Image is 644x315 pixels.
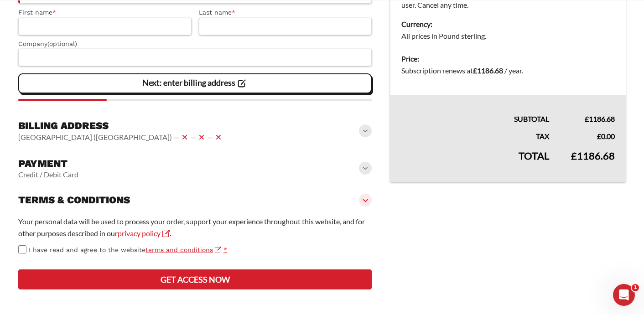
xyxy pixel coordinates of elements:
[18,157,78,170] h3: Payment
[632,284,639,291] span: 1
[18,119,224,132] h3: Billing address
[401,53,615,65] dt: Price:
[401,18,615,30] dt: Currency:
[18,216,372,239] p: Your personal data will be used to process your order, support your experience throughout this we...
[390,142,560,182] th: Total
[585,114,589,123] span: £
[18,245,26,253] input: I have read and agree to the websiteterms and conditions *
[223,246,227,253] abbr: required
[571,150,577,162] span: £
[473,66,477,75] span: £
[118,229,170,238] a: privacy policy
[18,73,372,93] vaadin-button: Next: enter billing address
[585,114,615,123] bdi: 1186.68
[18,194,130,207] h3: Terms & conditions
[18,132,224,143] vaadin-horizontal-layout: [GEOGRAPHIC_DATA] ([GEOGRAPHIC_DATA]) — — —
[473,66,503,75] bdi: 1186.68
[29,246,221,253] span: I have read and agree to the website
[199,7,372,18] label: Last name
[18,39,372,49] label: Company
[613,284,635,306] iframe: Intercom live chat
[401,30,615,42] dd: All prices in Pound sterling.
[47,40,77,47] span: (optional)
[145,246,221,253] a: terms and conditions
[390,125,560,142] th: Tax
[18,7,192,18] label: First name
[390,95,560,125] th: Subtotal
[18,170,78,179] vaadin-horizontal-layout: Credit / Debit Card
[597,132,601,140] span: £
[571,150,615,162] bdi: 1186.68
[597,132,615,140] bdi: 0.00
[401,66,523,75] span: Subscription renews at .
[504,66,522,75] span: / year
[18,269,372,289] button: Get access now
